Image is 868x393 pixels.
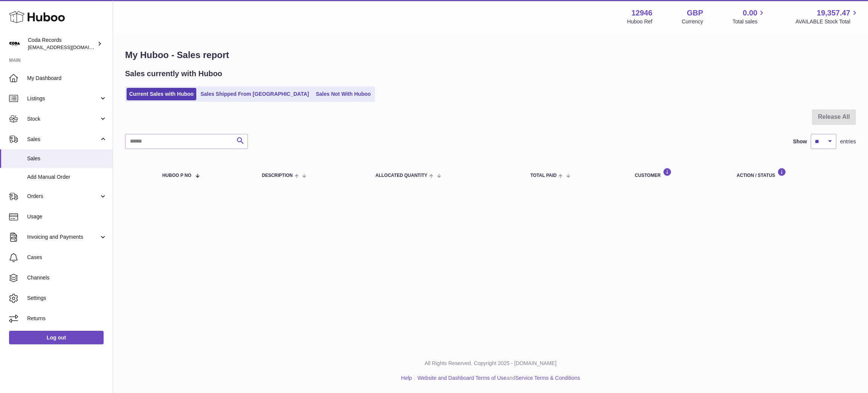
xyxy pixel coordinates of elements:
[682,18,703,25] div: Currency
[27,274,107,281] span: Channels
[793,138,807,145] label: Show
[27,315,107,322] span: Returns
[687,8,703,18] strong: GBP
[27,95,99,102] span: Listings
[313,88,373,100] a: Sales Not With Huboo
[417,375,506,381] a: Website and Dashboard Terms of Use
[27,155,107,162] span: Sales
[9,38,20,49] img: internalAdmin-12946@internal.huboo.com
[795,8,859,25] a: 19,357.47 AVAILABLE Stock Total
[27,173,107,181] span: Add Manual Order
[125,49,856,61] h1: My Huboo - Sales report
[27,254,107,261] span: Cases
[28,44,111,50] span: [EMAIL_ADDRESS][DOMAIN_NAME]
[127,88,196,100] a: Current Sales with Huboo
[262,173,293,178] span: Description
[415,375,580,382] li: and
[27,115,99,123] span: Stock
[198,88,312,100] a: Sales Shipped From [GEOGRAPHIC_DATA]
[9,331,104,344] a: Log out
[162,173,191,178] span: Huboo P no
[27,75,107,82] span: My Dashboard
[376,173,428,178] span: ALLOCATED Quantity
[627,18,653,25] div: Huboo Ref
[27,193,99,200] span: Orders
[28,37,96,51] div: Coda Records
[732,18,766,25] span: Total sales
[732,8,766,25] a: 0.00 Total sales
[515,375,580,381] a: Service Terms & Conditions
[635,168,721,178] div: Customer
[795,18,859,25] span: AVAILABLE Stock Total
[840,138,856,145] span: entries
[27,136,99,143] span: Sales
[817,8,850,18] span: 19,357.47
[737,168,848,178] div: Action / Status
[119,360,862,367] p: All Rights Reserved. Copyright 2025 - [DOMAIN_NAME]
[27,295,107,302] span: Settings
[27,233,99,241] span: Invoicing and Payments
[125,69,222,79] h2: Sales currently with Huboo
[401,375,412,381] a: Help
[530,173,557,178] span: Total paid
[743,8,758,18] span: 0.00
[631,8,653,18] strong: 12946
[27,213,107,220] span: Usage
